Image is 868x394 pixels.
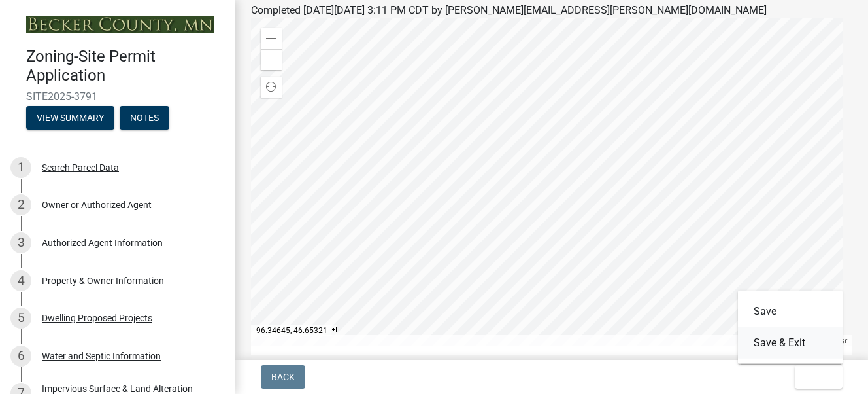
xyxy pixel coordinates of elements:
[271,372,295,382] span: Back
[120,113,169,124] wm-modal-confirm: Notes
[556,346,691,378] td: City
[261,49,282,70] div: Zoom out
[251,346,332,378] td: ParcelID
[261,77,282,98] div: Find my location
[738,327,843,359] button: Save & Exit
[837,336,849,345] a: Esri
[10,194,31,215] div: 2
[42,200,152,209] div: Owner or Authorized Agent
[691,346,803,378] td: OwnerName
[26,47,225,85] h4: Zoning-Site Permit Application
[10,232,31,253] div: 3
[738,291,843,364] div: Exit
[42,351,161,361] div: Water and Septic Information
[26,106,114,130] button: View Summary
[26,113,114,124] wm-modal-confirm: Summary
[795,365,843,389] button: Exit
[261,365,305,389] button: Back
[10,270,31,291] div: 4
[332,346,555,378] td: Address
[42,238,163,247] div: Authorized Agent Information
[42,276,164,285] div: Property & Owner Information
[26,16,214,33] img: Becker County, Minnesota
[10,157,31,178] div: 1
[805,372,824,382] span: Exit
[42,313,152,323] div: Dwelling Proposed Projects
[42,163,119,172] div: Search Parcel Data
[261,28,282,49] div: Zoom in
[251,4,767,16] span: Completed [DATE][DATE] 3:11 PM CDT by [PERSON_NAME][EMAIL_ADDRESS][PERSON_NAME][DOMAIN_NAME]
[10,346,31,367] div: 6
[26,90,209,103] span: SITE2025-3791
[10,308,31,329] div: 5
[120,106,169,130] button: Notes
[738,296,843,327] button: Save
